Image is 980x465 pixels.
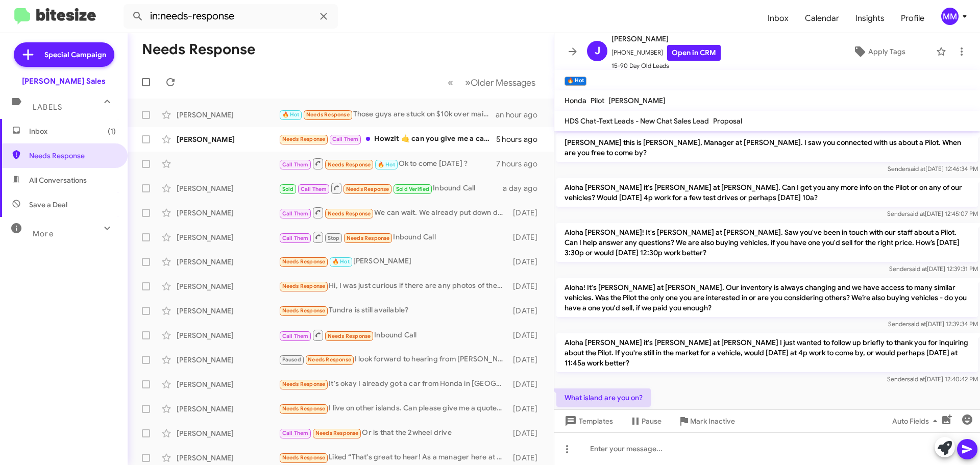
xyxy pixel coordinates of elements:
button: Pause [621,412,670,430]
span: [PERSON_NAME] [611,33,721,45]
span: Stop [328,235,340,241]
div: [DATE] [508,257,546,267]
span: Needs Response [328,210,371,217]
span: All Conversations [29,175,87,185]
span: Needs Response [282,405,326,412]
div: MM [941,8,959,25]
div: [PERSON_NAME] [177,453,279,463]
span: Call Them [282,210,309,217]
span: Pause [642,412,661,430]
div: We can wait. We already put down deposit with [PERSON_NAME] [279,206,508,219]
span: Call Them [332,136,359,142]
span: Needs Response [282,454,326,461]
p: Aloha [PERSON_NAME]! It's [PERSON_NAME] at [PERSON_NAME]. Saw you've been in touch with our staff... [556,223,978,262]
nav: Page navigation example [442,72,542,93]
span: Needs Response [347,235,390,241]
div: It's okay I already got a car from Honda in [GEOGRAPHIC_DATA] crv [279,378,508,390]
span: Call Them [282,235,309,241]
span: [PHONE_NUMBER] [611,45,721,61]
small: 🔥 Hot [565,77,586,86]
span: Sender [DATE] 12:39:34 PM [888,320,978,328]
div: I live on other islands. Can please give me a quote for Honda civic lx [279,403,508,414]
span: « [448,76,453,89]
span: Needs Response [282,307,326,314]
span: Call Them [282,161,309,168]
span: said at [908,165,925,173]
span: Inbox [29,126,116,136]
div: [PERSON_NAME] [177,281,279,291]
span: 🔥 Hot [332,258,350,265]
span: J [595,43,600,59]
span: Needs Response [328,333,371,339]
span: 🔥 Hot [378,161,395,168]
span: Needs Response [328,161,371,168]
div: Those guys are stuck on $10k over mainland prices. [279,109,496,120]
span: Sold [282,186,294,192]
div: [DATE] [508,379,546,389]
span: Older Messages [471,77,535,88]
div: [PERSON_NAME] [177,232,279,242]
div: [PERSON_NAME] [177,208,279,218]
p: Aloha [PERSON_NAME] it's [PERSON_NAME] at [PERSON_NAME] I just wanted to follow up briefly to tha... [556,333,978,372]
div: [PERSON_NAME] [177,330,279,340]
div: Liked “That's great to hear! As a manager here at [PERSON_NAME] I just wanted to make sure that i... [279,452,508,463]
a: Profile [893,4,933,33]
button: MM [933,8,969,25]
div: an hour ago [496,110,546,120]
span: Needs Response [346,186,389,192]
button: Auto Fields [884,412,949,430]
div: [DATE] [508,306,546,316]
span: More [33,229,54,238]
div: [PERSON_NAME] [177,110,279,120]
p: Aloha [PERSON_NAME] it's [PERSON_NAME] at [PERSON_NAME]. Can I get you any more info on the Pilot... [556,178,978,207]
div: Inbound Call [279,329,508,341]
span: Needs Response [308,356,351,363]
span: Needs Response [282,283,326,289]
span: Call Them [282,430,309,436]
a: Insights [847,4,893,33]
div: [PERSON_NAME] [279,256,508,267]
span: Special Campaign [44,50,106,60]
span: Needs Response [29,151,116,161]
div: [DATE] [508,208,546,218]
span: Proposal [713,116,742,126]
button: Previous [442,72,459,93]
p: [PERSON_NAME] this is [PERSON_NAME], Manager at [PERSON_NAME]. I saw you connected with us about ... [556,133,978,162]
div: Inbound Call [279,182,503,194]
span: Templates [562,412,613,430]
div: a day ago [503,183,546,193]
div: Inbound Call [279,231,508,243]
div: [DATE] [508,404,546,414]
span: Auto Fields [892,412,941,430]
span: HDS Chat-Text Leads - New Chat Sales Lead [565,116,709,126]
div: Howzit 🤙 can you give me a call have some questions to ask you. About a vehicle before making a d... [279,133,496,145]
span: [PERSON_NAME] [608,96,666,105]
div: [DATE] [508,355,546,365]
div: [DATE] [508,428,546,438]
span: Call Them [301,186,327,192]
button: Apply Tags [826,42,931,61]
span: Mark Inactive [690,412,735,430]
a: Special Campaign [14,42,114,67]
div: [PERSON_NAME] [177,404,279,414]
input: Search [124,4,338,29]
span: Call Them [282,333,309,339]
span: Calendar [797,4,847,33]
span: Sender [DATE] 12:39:31 PM [889,265,978,273]
button: Templates [554,412,621,430]
span: Labels [33,103,62,112]
p: What island are you on? [556,388,651,407]
div: [PERSON_NAME] [177,355,279,365]
div: Hi, I was just curious if there are any photos of the civic before scheduling anything. [279,280,508,292]
button: Next [459,72,542,93]
a: Inbox [759,4,797,33]
span: Paused [282,356,301,363]
div: I look forward to hearing from [PERSON_NAME] [279,354,508,365]
span: Needs Response [282,381,326,387]
span: 15-90 Day Old Leads [611,61,721,71]
span: Sender [DATE] 12:46:34 PM [888,165,978,173]
div: 5 hours ago [496,134,546,144]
